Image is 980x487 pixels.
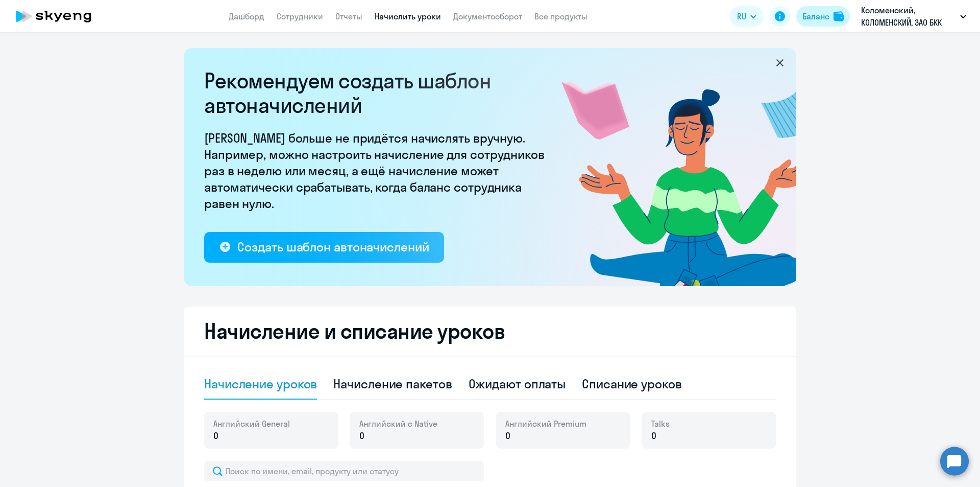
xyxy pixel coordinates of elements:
p: [PERSON_NAME] больше не придётся начислять вручную. Например, можно настроить начисление для сотр... [204,130,551,212]
span: 0 [651,429,656,443]
div: Начисление уроков [204,376,317,392]
a: Все продукты [534,11,587,21]
div: Ожидают оплаты [469,376,566,392]
span: 0 [213,429,218,443]
a: Дашборд [229,11,264,21]
button: Создать шаблон автоначислений [204,232,444,263]
span: RU [737,10,746,22]
button: Коломенский, КОЛОМЕНСКИЙ, ЗАО БКК [856,4,971,29]
a: Отчеты [335,11,362,21]
span: Talks [651,418,670,429]
span: 0 [505,429,510,443]
span: Английский General [213,418,290,429]
div: Создать шаблон автоначислений [237,239,429,255]
h2: Рекомендуем создать шаблон автоначислений [204,68,551,118]
img: balance [834,11,844,21]
span: Английский Premium [505,418,586,429]
span: 0 [359,429,364,443]
button: Балансbalance [796,6,850,27]
div: Списание уроков [582,376,682,392]
h2: Начисление и списание уроков [204,319,776,343]
div: Баланс [802,10,829,22]
input: Поиск по имени, email, продукту или статусу [204,461,484,481]
a: Начислить уроки [375,11,441,21]
button: RU [730,6,764,27]
a: Документооборот [453,11,522,21]
p: Коломенский, КОЛОМЕНСКИЙ, ЗАО БКК [861,4,956,29]
div: Начисление пакетов [333,376,452,392]
a: Сотрудники [277,11,323,21]
span: Английский с Native [359,418,437,429]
